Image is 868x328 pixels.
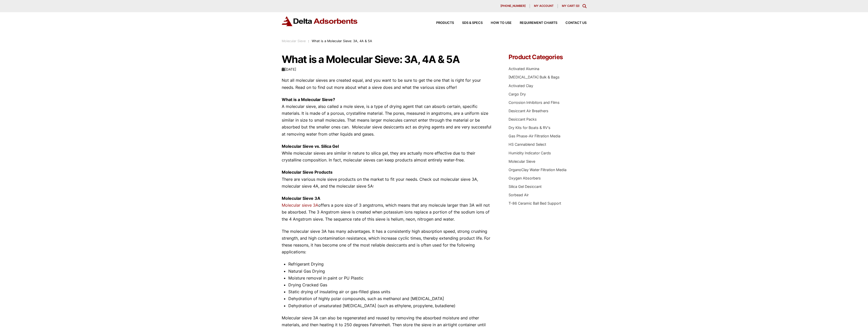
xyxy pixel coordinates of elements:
[282,39,306,43] a: Molecular Sieve
[282,54,494,65] h1: What is a Molecular Sieve: 3A, 4A & 5A
[282,96,494,138] p: A molecular sieve, also called a mole sieve, is a type of drying agent that can absorb certain, s...
[509,142,546,146] a: HS Cannablend Select
[512,21,557,25] a: Requirement Charts
[509,176,541,180] a: Oxygen Absorbers
[436,21,454,25] span: Products
[312,39,372,43] span: What is a Molecular Sieve: 3A, 4A & 5A
[282,77,494,91] p: Not all molecular sieves are created equal, and you want to be sure to get the one that is right ...
[509,109,548,113] a: Desiccant Air Breathers
[282,195,494,223] p: offers a pore size of 3 angstroms, which means that any molecule larger than 3A will not be absor...
[496,4,530,8] a: [PHONE_NUMBER]
[582,4,587,8] div: Toggle Modal Content
[282,170,333,175] strong: Molecular Sieve Products
[562,4,579,8] a: My Cart (0)
[288,282,494,288] li: Drying Cracked Gas
[282,169,494,190] p: There are various mole sieve products on the market to fit your needs. Check out molecular sieve ...
[509,193,529,197] a: Sorbead Air
[282,144,339,149] strong: Molecular Sieve vs. Silica Gel
[282,16,358,26] img: Delta Adsorbents
[565,21,587,25] span: Contact Us
[491,21,512,25] span: How to Use
[288,275,494,282] li: Moisture removal in paint or PU Plastic
[509,151,551,155] a: Humidity Indicator Cards
[509,159,535,163] a: Molecular Sieve
[462,21,483,25] span: SDS & SPECS
[288,295,494,302] li: Dehydration of highly polar compounds, such as methanol and [MEDICAL_DATA]
[509,54,586,60] h4: Product Categories
[288,268,494,275] li: Natural Gas Drying
[509,134,560,138] a: Gas Phase-Air Filtration Media
[557,21,587,25] a: Contact Us
[509,84,533,88] a: Activated Clay
[534,5,554,7] span: My account
[509,201,561,205] a: T-86 Ceramic Ball Bed Support
[288,261,494,268] li: Refrigerant Drying
[509,168,566,172] a: OrganoClay Water Filtration Media
[577,4,578,8] span: 0
[288,288,494,295] li: Static drying of insulating air or gas-filled glass units
[454,21,483,25] a: SDS & SPECS
[282,97,335,102] strong: What is a Molecular Sieve?
[509,125,550,130] a: Dry Kits for Boats & RV's
[483,21,512,25] a: How to Use
[288,302,494,309] li: Dehydration of unsaturated [MEDICAL_DATA] (such as ethylene, propylene, butadiene)
[308,39,309,43] span: :
[428,21,454,25] a: Products
[509,67,539,71] a: Activated Alumina
[282,228,494,256] p: The molecular sieve 3A has many advantages. It has a consistently high absorption speed, strong c...
[282,203,318,208] a: Molecular sieve 3A
[509,184,542,189] a: Silica Gel Desiccant
[509,75,560,79] a: [MEDICAL_DATA] Bulk & Bags
[520,21,557,25] span: Requirement Charts
[282,143,494,164] p: While molecular sieves are similar in nature to silica gel, they are actually more effective due ...
[500,5,526,7] span: [PHONE_NUMBER]
[509,100,560,105] a: Corrosion Inhibitors and Films
[509,117,537,121] a: Desiccant Packs
[282,196,320,201] strong: Molecular Sieve 3A
[282,67,296,71] time: [DATE]
[530,4,558,8] a: My account
[509,92,526,96] a: Cargo Dry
